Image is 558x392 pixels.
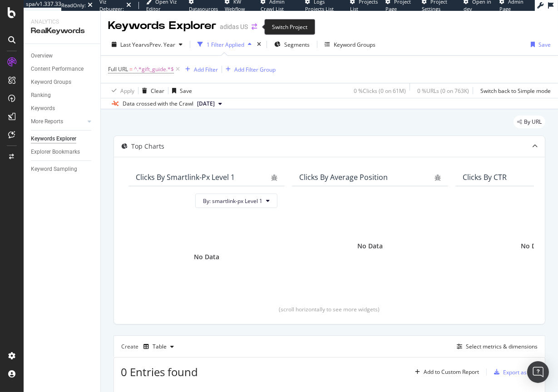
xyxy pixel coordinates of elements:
button: Add to Custom Report [411,365,479,379]
div: Clicks By Average Position [299,173,388,182]
button: Switch back to Simple mode [477,83,551,98]
button: Save [527,37,551,52]
div: 0 % Clicks ( 0 on 61M ) [354,87,406,95]
div: Data crossed with the Crawl [123,100,193,108]
button: Last YearvsPrev. Year [108,37,186,52]
button: Table [140,339,178,354]
a: Ranking [31,91,94,100]
div: Keywords [31,104,55,113]
div: Keyword Groups [334,41,375,48]
span: By: smartlink-px Level 1 [203,197,262,205]
div: (scroll horizontally to see more widgets) [125,305,534,313]
div: Analytics [31,18,93,26]
a: More Reports [31,117,85,126]
div: Clear [151,87,164,95]
a: Explorer Bookmarks [31,147,94,157]
div: Keywords Explorer [108,18,216,34]
button: Add Filter Group [222,64,276,75]
div: Keyword Sampling [31,165,77,174]
div: Clicks By CTR [463,173,507,182]
div: Switch back to Simple mode [480,87,551,95]
div: No Data [194,252,219,261]
div: Overview [31,51,53,61]
div: RealKeywords [31,26,93,36]
button: Clear [138,83,164,98]
button: Export as CSV [490,365,538,379]
span: ^.*gift_guide.*$ [134,63,174,76]
div: times [255,40,263,49]
div: Add Filter [194,66,218,73]
button: By: smartlink-px Level 1 [195,194,277,208]
button: Keyword Groups [321,37,379,52]
span: 0 Entries found [121,364,198,379]
span: Last Year [120,41,144,48]
span: vs Prev. Year [144,41,175,48]
button: Segments [271,37,313,52]
div: Switch Project [264,19,315,35]
button: Add Filter [182,64,218,75]
button: Apply [108,83,134,98]
button: [DATE] [193,98,226,109]
div: 1 Filter Applied [207,41,244,48]
a: Content Performance [31,64,94,74]
button: Select metrics & dimensions [453,341,538,352]
a: Keyword Sampling [31,165,94,174]
span: Full URL [108,65,128,73]
div: Select metrics & dimensions [466,343,538,350]
div: Explorer Bookmarks [31,147,80,157]
a: Keyword Groups [31,77,94,87]
div: Save [538,41,551,48]
div: arrow-right-arrow-left [252,24,257,30]
span: = [129,65,133,73]
div: Create [121,339,178,354]
a: Keywords [31,104,94,113]
div: Add Filter Group [234,66,276,73]
div: Save [180,87,192,95]
div: Add to Custom Report [424,369,479,375]
div: bug [435,174,441,181]
div: Open Intercom Messenger [527,361,549,383]
div: Clicks By smartlink-px Level 1 [136,173,235,182]
div: No Data [357,242,383,251]
div: ReadOnly: [61,2,86,9]
button: 1 Filter Applied [194,37,255,52]
div: More Reports [31,117,63,126]
div: No Data [521,242,546,251]
span: By URL [524,119,542,125]
div: Content Performance [31,64,84,74]
div: Apply [120,87,134,95]
span: 2025 Sep. 9th [197,100,215,108]
button: Save [168,83,192,98]
div: bug [271,174,277,181]
div: Export as CSV [503,368,538,376]
div: legacy label [514,116,545,128]
div: Keywords Explorer [31,134,76,144]
a: Keywords Explorer [31,134,94,144]
span: Segments [284,41,310,48]
div: Keyword Groups [31,77,71,87]
div: 0 % URLs ( 0 on 763K ) [417,87,469,95]
div: adidas US [220,22,248,31]
a: Overview [31,51,94,61]
div: Ranking [31,91,51,100]
div: Table [153,344,167,349]
span: Datasources [189,5,218,12]
div: Top Charts [131,142,164,151]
